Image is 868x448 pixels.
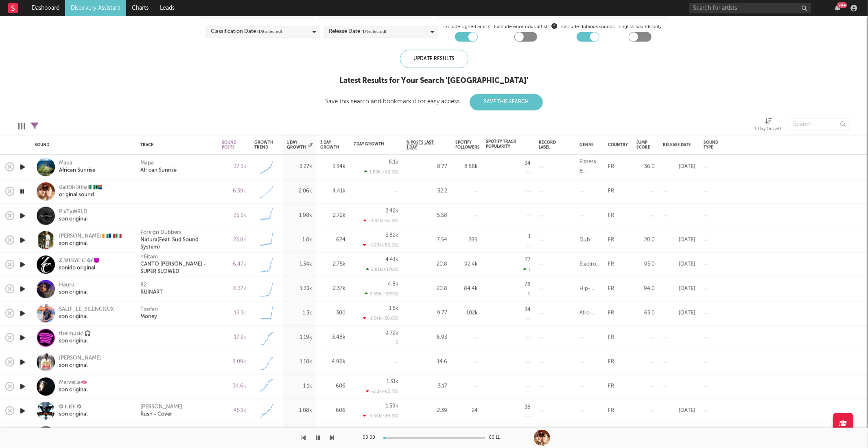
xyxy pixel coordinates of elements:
div: Hauru [59,282,87,289]
a: h6itam [140,254,158,261]
div: 92.4k [455,260,478,270]
div: Countries [323,7,377,17]
div: 1.33k [287,284,312,294]
div: FR [608,382,614,391]
div: Hip-Hop/Rap [579,284,600,294]
div: [PERSON_NAME] 🇨🇮🇫🇷🇮🇹 [59,233,122,240]
div: 9.77 [407,309,447,318]
div: Record Label [539,140,559,150]
div: Fitness & Workout [579,157,600,177]
div: 1 [523,267,531,272]
div: Filters(1 filter active) [31,114,38,138]
div: 5.58 [407,211,447,221]
div: Jump Score [636,140,650,150]
div: 4.96k [320,357,345,367]
div: -1.54k ( -49.3 % ) [363,413,398,418]
div: son original [59,338,91,345]
div: 99 + [837,2,847,8]
div: 45.1k [222,406,246,416]
div: original sound [59,191,102,199]
div: 20.8 [407,284,447,294]
div: Genre [579,142,594,147]
div: 3.27k [287,162,312,172]
div: 2.75k [320,260,345,270]
div: African Sunrise [59,167,95,174]
div: -5.93k ( -50.5 % ) [363,242,398,248]
div: -2.3k ( -63.7 % ) [366,389,398,394]
div: son original [59,362,101,370]
div: FR [608,309,614,318]
div: Natura(Feat. Sud Sound System) [140,237,214,251]
div: 1 [528,234,531,239]
div: 289 [455,235,478,245]
div: son original [59,313,114,321]
div: 3 Day Growth [320,140,339,150]
button: Exclude enormous artists [551,22,557,30]
div: 1 Day Growth [754,124,783,134]
div: [PERSON_NAME] [140,404,182,411]
a: [PERSON_NAME]son original [59,355,101,370]
div: 1.34k [320,162,345,172]
div: 7 Day Growth [354,142,386,147]
div: ✪ 𝐋𝐄𝐘 ✪ [59,404,87,411]
a: MapaAfrican Sunrise [59,160,95,174]
div: 6.93 [407,333,447,343]
a: African Sunrise [140,167,177,174]
div: [PERSON_NAME] [59,355,101,362]
div: 624 [320,235,345,245]
span: ( 1 / 197 selected) [348,7,377,17]
div: Spotify Track Popularity [486,139,518,149]
div: 606 [320,406,345,416]
div: son original [59,387,87,394]
div: CANTO [PERSON_NAME] - SUPER SLOWED [140,261,214,276]
div: Merveille🫦 [59,379,87,387]
div: FR [608,260,614,270]
div: Classification Date [211,27,282,37]
div: 300 [320,309,345,318]
a: PixTyWRLDson original [59,209,87,223]
a: Rush - Cover [140,411,172,418]
div: 3.17 [407,382,447,391]
div: 1.3k [287,309,312,318]
div: Toofan [140,306,158,313]
div: 1.08k [287,406,312,416]
div: sonido original [59,265,100,272]
div: 20.0 [636,235,655,245]
div: Sound [35,142,128,147]
div: FR [608,333,614,343]
div: 38 [525,405,531,410]
span: ( 6 / 7 selected) [241,7,266,17]
div: [DATE] [663,284,695,294]
a: RUINART [140,289,163,296]
div: Mapa [59,160,95,167]
div: 24 [455,406,478,416]
div: 95.0 [636,260,655,270]
span: Exclude enormous artists [494,22,557,32]
a: Mapa [140,160,154,167]
div: Electronic [579,260,600,270]
div: 20.8 [407,260,447,270]
a: [PERSON_NAME] 🇨🇮🇫🇷🇮🇹son original [59,233,122,248]
div: 1.59k [386,403,398,409]
div: 4.41k [385,257,398,262]
a: Hauruson original [59,282,87,296]
div: 32.2 [407,187,447,196]
button: 99+ [835,5,840,11]
input: Search... [789,118,850,130]
div: PixTyWRLD [59,209,87,216]
div: 6.37k [222,284,246,294]
div: 6.39k [222,187,246,196]
div: 84.4k [455,284,478,294]
div: 00:11 [489,433,505,443]
div: FR [608,187,614,196]
div: [DATE] [663,309,695,318]
div: Track [140,142,210,147]
div: 0 [528,292,531,296]
div: [DATE] [663,406,695,416]
div: 3.48k [320,333,345,343]
a: theimusic 🎧son original [59,331,91,345]
div: 2.42k [385,208,398,213]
